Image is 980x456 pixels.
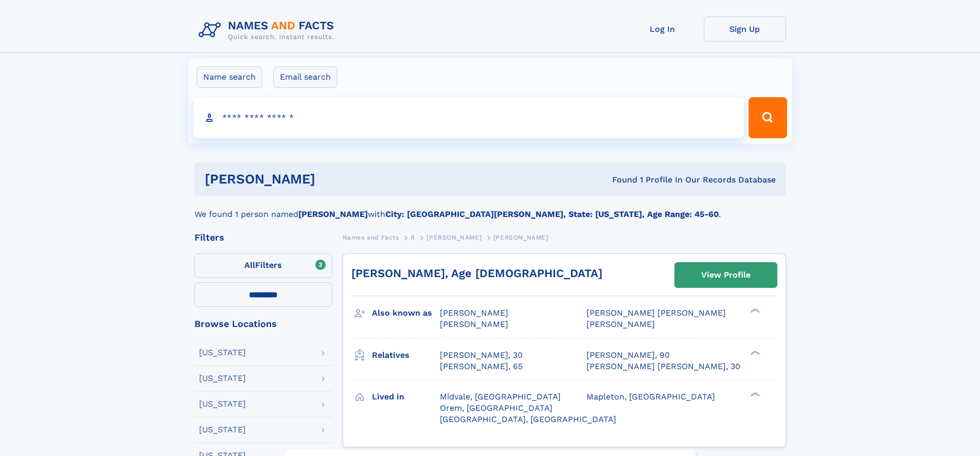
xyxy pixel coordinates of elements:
[385,209,719,219] b: City: [GEOGRAPHIC_DATA][PERSON_NAME], State: [US_STATE], Age Range: 45-60
[440,403,553,413] span: Orem, [GEOGRAPHIC_DATA]
[704,16,786,42] a: Sign Up
[194,319,332,329] div: Browse Locations
[440,414,616,424] span: [GEOGRAPHIC_DATA], [GEOGRAPHIC_DATA]
[440,319,508,329] span: [PERSON_NAME]
[426,234,482,241] span: [PERSON_NAME]
[205,173,464,186] h1: [PERSON_NAME]
[586,392,715,402] span: Mapleton, [GEOGRAPHIC_DATA]
[244,260,255,270] span: All
[351,267,602,280] a: [PERSON_NAME], Age [DEMOGRAPHIC_DATA]
[586,319,655,329] span: [PERSON_NAME]
[586,308,726,318] span: [PERSON_NAME] [PERSON_NAME]
[586,350,670,361] a: [PERSON_NAME], 90
[199,400,246,408] div: [US_STATE]
[197,66,262,88] label: Name search
[586,361,740,372] a: [PERSON_NAME] [PERSON_NAME], 30
[748,349,760,356] div: ❯
[440,392,561,402] span: Midvale, [GEOGRAPHIC_DATA]
[298,209,368,219] b: [PERSON_NAME]
[194,253,332,278] label: Filters
[440,308,508,318] span: [PERSON_NAME]
[411,231,415,244] a: R
[440,361,523,372] a: [PERSON_NAME], 65
[199,349,246,357] div: [US_STATE]
[199,426,246,434] div: [US_STATE]
[748,307,760,314] div: ❯
[426,231,482,244] a: [PERSON_NAME]
[675,263,777,287] a: View Profile
[273,66,337,88] label: Email search
[372,304,440,322] h3: Also known as
[194,233,332,242] div: Filters
[343,231,399,244] a: Names and Facts
[372,346,440,364] h3: Relatives
[621,16,704,42] a: Log In
[701,263,751,287] div: View Profile
[464,174,776,186] div: Found 1 Profile In Our Records Database
[194,16,343,44] img: Logo Names and Facts
[749,97,787,138] button: Search Button
[493,234,548,241] span: [PERSON_NAME]
[748,391,760,397] div: ❯
[193,97,744,138] input: search input
[372,388,440,406] h3: Lived in
[194,196,786,221] div: We found 1 person named with .
[440,350,523,361] a: [PERSON_NAME], 30
[199,374,246,382] div: [US_STATE]
[411,234,415,241] span: R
